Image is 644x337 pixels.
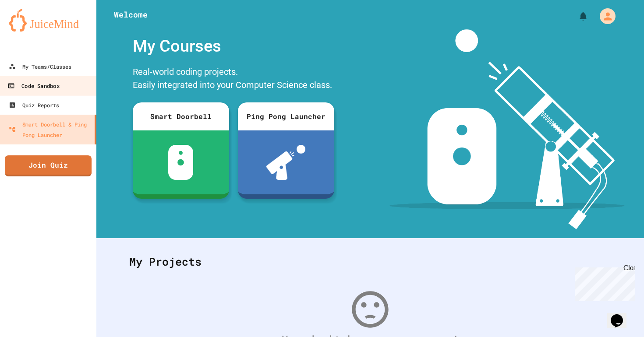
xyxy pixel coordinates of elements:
[238,102,334,130] div: Ping Pong Launcher
[389,29,624,229] img: banner-image-my-projects.png
[128,29,339,63] div: My Courses
[9,100,59,110] div: Quiz Reports
[607,302,635,328] iframe: chat widget
[4,4,60,56] div: Chat with us now!Close
[571,264,635,301] iframe: chat widget
[5,155,92,176] a: Join Quiz
[591,6,618,26] div: My Account
[133,102,229,130] div: Smart Doorbell
[120,245,620,279] div: My Projects
[128,63,339,96] div: Real-world coding projects. Easily integrated into your Computer Science class.
[9,119,91,140] div: Smart Doorbell & Ping Pong Launcher
[562,9,591,24] div: My Notifications
[7,81,59,91] div: Code Sandbox
[168,145,193,180] img: sdb-white.svg
[266,145,305,180] img: ppl-with-ball.png
[9,61,71,72] div: My Teams/Classes
[9,9,88,32] img: logo-orange.svg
